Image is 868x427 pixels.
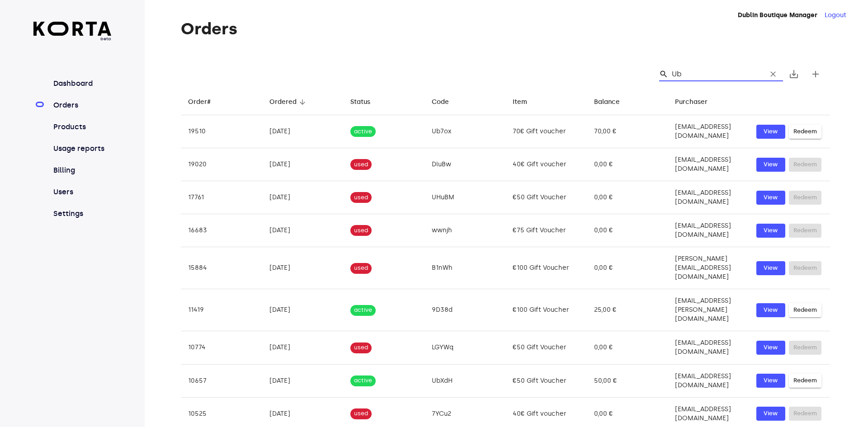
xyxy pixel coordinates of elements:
td: 9D38d [425,289,506,331]
span: Redeem [793,127,817,137]
td: 11419 [181,289,262,331]
td: [EMAIL_ADDRESS][DOMAIN_NAME] [668,181,749,214]
td: B1nWh [425,247,506,289]
td: 25,00 € [587,289,668,331]
div: Code [432,97,449,108]
span: View [761,408,781,419]
button: Create new gift card [805,63,826,85]
a: Settings [52,208,112,219]
a: View [756,158,785,172]
td: [EMAIL_ADDRESS][DOMAIN_NAME] [668,331,749,364]
span: used [350,160,372,169]
td: DluBw [425,148,506,181]
span: Ordered [269,97,308,108]
button: Redeem [789,125,821,139]
img: Korta [33,22,112,36]
span: Item [513,97,539,108]
h1: Orders [181,20,830,38]
span: Balance [594,97,632,108]
td: [EMAIL_ADDRESS][PERSON_NAME][DOMAIN_NAME] [668,289,749,331]
span: View [761,192,781,203]
span: Redeem [793,305,817,315]
td: 0,00 € [587,331,668,364]
span: active [350,306,376,314]
span: Code [432,97,461,108]
span: used [350,409,372,418]
td: [DATE] [262,148,344,181]
td: [DATE] [262,364,344,397]
button: View [756,191,785,205]
button: View [756,261,785,275]
span: beta [33,36,112,42]
td: [EMAIL_ADDRESS][DOMAIN_NAME] [668,148,749,181]
button: View [756,407,785,421]
td: 16683 [181,214,262,247]
a: Usage reports [52,143,112,154]
input: Search [672,67,759,81]
td: [EMAIL_ADDRESS][DOMAIN_NAME] [668,214,749,247]
div: Ordered [269,97,297,108]
td: €75 Gift Voucher [505,214,587,247]
span: View [761,305,781,315]
span: View [761,127,781,137]
button: View [756,341,785,355]
div: Status [350,97,370,108]
a: beta [33,22,112,42]
td: [EMAIL_ADDRESS][DOMAIN_NAME] [668,115,749,148]
span: Purchaser [675,97,719,108]
button: View [756,374,785,388]
span: clear [769,70,778,79]
div: Order# [188,97,211,108]
td: 10657 [181,364,262,397]
span: used [350,343,372,352]
span: add [810,69,821,80]
span: active [350,127,376,136]
td: 10774 [181,331,262,364]
td: [DATE] [262,115,344,148]
td: €50 Gift Voucher [505,364,587,397]
td: 19510 [181,115,262,148]
td: [DATE] [262,214,344,247]
a: Billing [52,165,112,176]
button: Redeem [789,374,821,388]
span: Status [350,97,382,108]
td: €50 Gift Voucher [505,181,587,214]
td: 0,00 € [587,181,668,214]
td: €100 Gift Voucher [505,247,587,289]
span: View [761,160,781,170]
button: View [756,224,785,238]
td: 0,00 € [587,148,668,181]
button: Logout [825,11,846,20]
td: 19020 [181,148,262,181]
td: 50,00 € [587,364,668,397]
span: used [350,264,372,272]
td: [PERSON_NAME][EMAIL_ADDRESS][DOMAIN_NAME] [668,247,749,289]
span: Order# [188,97,222,108]
button: View [756,125,785,139]
td: €100 Gift Voucher [505,289,587,331]
button: Redeem [789,303,821,317]
div: Balance [594,97,620,108]
td: UbXdH [425,364,506,397]
a: Products [52,122,112,132]
td: €50 Gift Voucher [505,331,587,364]
td: wwnjh [425,214,506,247]
td: 0,00 € [587,214,668,247]
td: LGYWq [425,331,506,364]
td: [EMAIL_ADDRESS][DOMAIN_NAME] [668,364,749,397]
td: [DATE] [262,331,344,364]
span: View [761,343,781,353]
button: Clear Search [763,64,783,84]
a: Users [52,187,112,197]
td: 40€ Gift voucher [505,148,587,181]
td: 70€ Gift voucher [505,115,587,148]
button: View [756,303,785,317]
td: 70,00 € [587,115,668,148]
span: used [350,193,372,202]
